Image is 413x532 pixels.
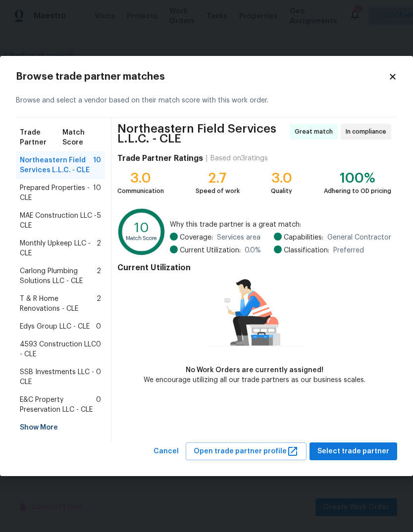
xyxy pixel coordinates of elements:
[196,186,240,196] div: Speed of work
[194,445,299,458] span: Open trade partner profile
[324,186,391,196] div: Adhering to OD pricing
[117,186,164,196] div: Communication
[333,245,364,255] span: Preferred
[154,445,179,458] span: Cancel
[310,442,397,461] button: Select trade partner
[16,419,105,436] div: Show More
[93,183,101,203] span: 10
[20,128,62,147] span: Trade Partner
[150,442,183,461] button: Cancel
[117,124,287,144] span: Northeastern Field Services L.L.C. - CLE
[180,233,213,242] span: Coverage:
[196,173,240,183] div: 2.7
[20,339,96,359] span: 4593 Construction LLC - CLE
[96,395,101,415] span: 0
[186,442,307,461] button: Open trade partner profile
[295,127,337,137] span: Great match
[180,245,241,255] span: Current Utilization:
[117,263,391,273] h4: Current Utilization
[62,128,101,147] span: Match Score
[284,233,323,242] span: Capabilities:
[284,245,329,255] span: Classification:
[93,155,101,175] span: 10
[170,220,391,230] span: Why this trade partner is a great match:
[16,72,388,82] h2: Browse trade partner matches
[97,266,101,286] span: 2
[20,395,96,415] span: E&C Property Preservation LLC - CLE
[126,236,157,241] text: Match Score
[97,239,101,258] span: 2
[210,153,268,163] div: Based on 3 ratings
[20,211,97,231] span: MAE Construction LLC - CLE
[203,153,210,163] div: |
[317,445,389,458] span: Select trade partner
[327,233,391,242] span: General Contractor
[20,155,93,175] span: Northeastern Field Services L.L.C. - CLE
[134,221,149,234] text: 10
[346,127,390,137] span: In compliance
[96,339,101,359] span: 0
[144,365,365,375] div: No Work Orders are currently assigned!
[20,322,90,332] span: Edys Group LLC - CLE
[245,245,261,255] span: 0.0 %
[117,153,203,163] h4: Trade Partner Ratings
[20,367,96,387] span: SSB Investments LLC - CLE
[97,294,101,314] span: 2
[96,367,101,387] span: 0
[324,173,391,183] div: 100%
[271,173,292,183] div: 3.0
[16,84,397,118] div: Browse and select a vendor based on their match score with this work order.
[217,233,260,242] span: Services area
[96,322,101,332] span: 0
[20,239,97,258] span: Monthly Upkeep LLC - CLE
[20,183,93,203] span: Prepared Properties - CLE
[117,173,164,183] div: 3.0
[271,186,292,196] div: Quality
[20,266,97,286] span: Carlong Plumbing Solutions LLC - CLE
[20,294,97,314] span: T & R Home Renovations - CLE
[144,375,365,385] div: We encourage utilizing all our trade partners as our business scales.
[97,211,101,231] span: 5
